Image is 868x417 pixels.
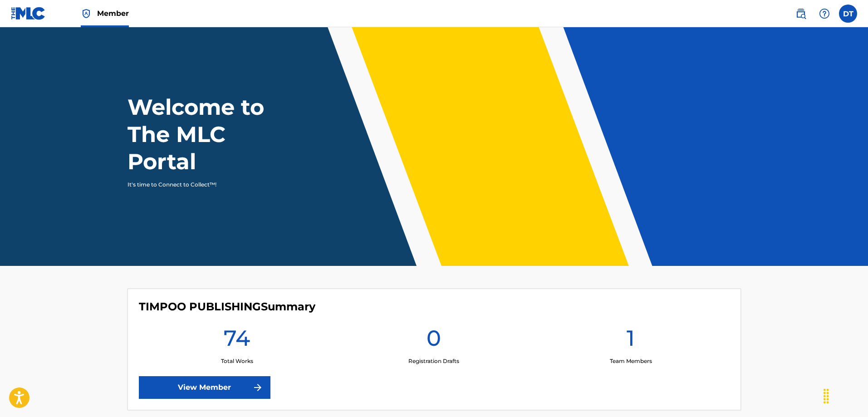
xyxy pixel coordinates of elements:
a: View Member [139,376,270,399]
img: search [795,8,806,19]
img: f7272a7cc735f4ea7f67.svg [252,382,263,393]
a: Public Search [792,5,810,23]
h1: 0 [427,324,441,357]
img: help [819,8,830,19]
img: Top Rightsholder [81,8,92,19]
span: Member [97,8,129,19]
p: Total Works [221,357,253,365]
h4: TIMPOO PUBLISHING [139,300,315,314]
img: MLC Logo [11,7,46,20]
h1: 74 [224,324,250,357]
div: User Menu [839,5,857,23]
h1: Welcome to The MLC Portal [128,93,297,175]
div: Help [815,5,834,23]
iframe: Chat Widget [823,373,868,417]
p: It's time to Connect to Collect™! [128,181,285,189]
p: Registration Drafts [408,357,459,365]
div: Drag [819,383,834,410]
p: Team Members [610,357,652,365]
h1: 1 [627,324,635,357]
